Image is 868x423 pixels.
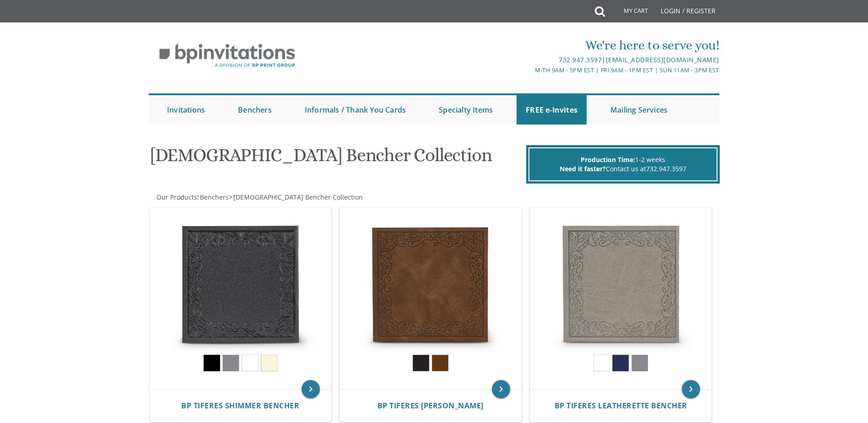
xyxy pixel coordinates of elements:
a: Mailing Services [601,95,677,125]
a: FREE e-Invites [517,95,587,125]
a: 732.947.3597 [559,55,602,64]
a: Informals / Thank You Cards [296,95,415,125]
a: Benchers [229,95,281,125]
a: 732.947.3597 [646,164,686,173]
span: BP Tiferes Leatherette Bencher [555,401,687,411]
a: BP Tiferes Shimmer Bencher [181,401,299,410]
a: Invitations [158,95,214,125]
a: keyboard_arrow_right [492,380,510,398]
div: M-Th 9am - 5pm EST | Fri 9am - 1pm EST | Sun 11am - 3pm EST [340,65,719,75]
a: [EMAIL_ADDRESS][DOMAIN_NAME] [606,55,719,64]
img: BP Tiferes Shimmer Bencher [150,208,331,390]
a: BP Tiferes Leatherette Bencher [555,401,687,410]
span: > [229,193,363,201]
iframe: chat widget [830,386,859,414]
div: We're here to serve you! [340,36,719,54]
span: BP Tiferes Shimmer Bencher [181,401,299,411]
span: [DEMOGRAPHIC_DATA] Bencher Collection [233,193,363,201]
img: BP Invitation Loft [149,37,306,75]
a: My Cart [604,1,654,24]
a: Our Products [156,193,197,201]
span: Benchers [200,193,229,201]
h1: [DEMOGRAPHIC_DATA] Bencher Collection [151,145,524,172]
a: BP Tiferes [PERSON_NAME] [377,401,484,410]
a: Specialty Items [430,95,502,125]
img: BP Tiferes Suede Bencher [340,208,521,390]
span: BP Tiferes [PERSON_NAME] [377,401,484,411]
span: Production Time: [581,155,635,164]
div: 1-2 weeks Contact us at [528,147,717,181]
a: [DEMOGRAPHIC_DATA] Bencher Collection [232,193,363,201]
img: BP Tiferes Leatherette Bencher [530,208,712,390]
div: | [340,54,719,65]
a: keyboard_arrow_right [682,380,700,398]
span: Need it faster? [560,164,606,173]
div: : [149,193,434,202]
a: Benchers [199,193,229,201]
a: keyboard_arrow_right [302,380,320,398]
